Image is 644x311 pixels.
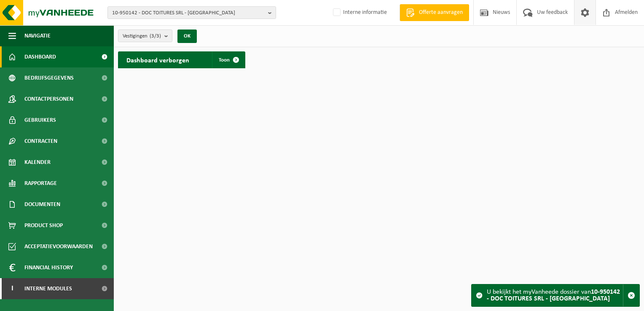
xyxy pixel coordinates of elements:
span: Toon [219,57,230,63]
button: Vestigingen(3/3) [118,29,172,42]
span: Offerte aanvragen [417,8,465,17]
span: Vestigingen [123,30,161,43]
span: Rapportage [24,173,57,194]
span: Gebruikers [24,110,56,131]
span: Contracten [24,131,57,152]
span: Product Shop [24,215,63,236]
span: Navigatie [24,25,51,46]
a: Toon [212,51,244,68]
span: 10-950142 - DOC TOITURES SRL - [GEOGRAPHIC_DATA] [112,7,265,19]
button: OK [177,29,197,43]
strong: 10-950142 - DOC TOITURES SRL - [GEOGRAPHIC_DATA] [487,289,620,302]
span: Contactpersonen [24,88,73,110]
count: (3/3) [150,33,161,39]
span: Bedrijfsgegevens [24,67,74,88]
label: Interne informatie [331,6,387,19]
span: Financial History [24,257,73,278]
a: Offerte aanvragen [400,4,469,21]
span: Documenten [24,194,60,215]
span: Acceptatievoorwaarden [24,236,93,257]
span: I [8,278,16,299]
span: Interne modules [24,278,72,299]
h2: Dashboard verborgen [118,51,198,68]
span: Dashboard [24,46,56,67]
span: Kalender [24,152,51,173]
div: U bekijkt het myVanheede dossier van [487,284,623,306]
button: 10-950142 - DOC TOITURES SRL - [GEOGRAPHIC_DATA] [107,6,276,19]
